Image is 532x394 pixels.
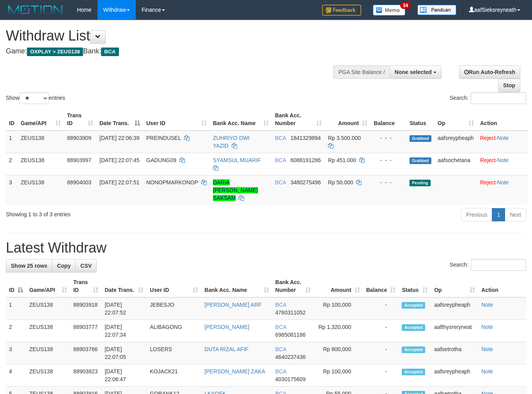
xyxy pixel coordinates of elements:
a: Note [497,157,509,163]
span: Accepted [402,324,425,331]
a: Note [481,368,493,375]
td: [DATE] 22:07:34 [101,320,147,342]
th: Action [478,275,526,297]
td: 1 [6,131,18,153]
a: Run Auto-Refresh [459,65,520,79]
select: Showentries [20,92,49,104]
a: CSV [75,259,97,272]
img: MOTION_logo.png [6,4,65,16]
td: aafsreypheaph [431,364,478,387]
th: Bank Acc. Number: activate to sort column ascending [272,108,325,131]
a: SYAMSUL MUARIF [213,157,261,163]
th: Amount: activate to sort column ascending [325,108,371,131]
td: 88903918 [70,297,101,320]
a: Stop [498,79,520,92]
th: Bank Acc. Name: activate to sort column ascending [210,108,272,131]
td: - [363,297,399,320]
img: Feedback.jpg [322,5,361,16]
span: GADUNG09 [146,157,176,163]
input: Search: [471,259,526,271]
span: BCA [101,48,119,56]
a: Show 25 rows [6,259,52,272]
td: · [477,175,528,205]
td: 88903766 [70,342,101,364]
span: Accepted [402,346,425,353]
td: ZEUS138 [26,320,70,342]
span: BCA [275,324,286,330]
a: Note [481,324,493,330]
span: Copy [57,263,71,269]
div: - - - [374,156,403,164]
td: 1 [6,297,26,320]
span: BCA [275,157,286,163]
span: Grabbed [410,157,431,164]
span: Copy 6088191286 to clipboard [291,157,321,163]
a: Reject [480,157,496,163]
span: Copy 3480275496 to clipboard [291,179,321,186]
th: Trans ID: activate to sort column ascending [64,108,96,131]
th: Amount: activate to sort column ascending [314,275,363,297]
td: 3 [6,175,18,205]
span: Accepted [402,302,425,309]
td: KOJACK21 [147,364,201,387]
span: [DATE] 22:07:45 [99,157,139,163]
span: Accepted [402,369,425,375]
span: CSV [80,263,92,269]
td: ZEUS138 [18,153,64,175]
div: PGA Site Balance / [333,65,390,79]
td: [DATE] 22:07:52 [101,297,147,320]
a: Next [505,208,526,221]
a: DUTA RIZAL AFIF [204,346,248,352]
th: User ID: activate to sort column ascending [143,108,210,131]
td: - [363,342,399,364]
td: - [363,364,399,387]
span: 88903997 [67,157,91,163]
a: Note [481,346,493,352]
th: ID [6,108,18,131]
h1: Latest Withdraw [6,240,526,256]
th: Balance: activate to sort column ascending [363,275,399,297]
img: panduan.png [417,5,456,15]
div: - - - [374,134,403,142]
a: Previous [461,208,492,221]
th: Game/API: activate to sort column ascending [18,108,64,131]
span: 34 [400,2,411,9]
span: NONOPMARKONOP [146,179,198,186]
div: - - - [374,178,403,186]
td: Rp 1,320,000 [314,320,363,342]
th: Op: activate to sort column ascending [434,108,477,131]
span: None selected [395,69,432,75]
th: Status: activate to sort column ascending [399,275,431,297]
span: 88903909 [67,135,91,141]
a: Reject [480,179,496,186]
td: aafsochetana [434,153,477,175]
td: ZEUS138 [26,342,70,364]
td: aafsreypheaph [434,131,477,153]
img: Button%20Memo.svg [373,5,406,16]
td: 2 [6,320,26,342]
label: Show entries [6,92,65,104]
span: Copy 4760311052 to clipboard [275,309,306,316]
label: Search: [450,259,526,271]
span: [DATE] 22:06:39 [99,135,139,141]
td: LOSERS [147,342,201,364]
td: aafsreypheaph [431,297,478,320]
label: Search: [450,92,526,104]
a: [PERSON_NAME] ARF [204,302,261,308]
td: ALIBAGONG [147,320,201,342]
span: Copy 4030175609 to clipboard [275,376,306,382]
span: Grabbed [410,135,431,142]
button: None selected [390,65,442,79]
div: Showing 1 to 3 of 3 entries [6,207,216,218]
td: JEBESJO [147,297,201,320]
span: 88904003 [67,179,91,186]
td: · [477,131,528,153]
span: Copy 1841329894 to clipboard [291,135,321,141]
span: Rp 451.000 [328,157,356,163]
th: Action [477,108,528,131]
td: Rp 100,000 [314,297,363,320]
span: Pending [410,180,431,186]
span: BCA [275,179,286,186]
td: [DATE] 22:07:05 [101,342,147,364]
a: Note [497,179,509,186]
